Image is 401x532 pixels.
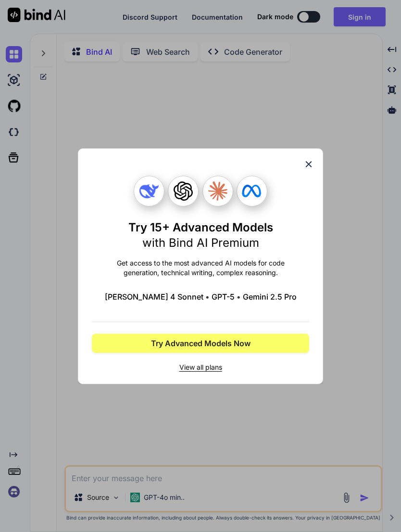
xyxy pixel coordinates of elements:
[151,338,251,349] span: Try Advanced Models Now
[237,291,241,302] span: •
[205,291,210,302] span: •
[105,291,203,302] span: [PERSON_NAME] 4 Sonnet
[92,363,309,372] span: View all plans
[92,258,309,278] p: Get access to the most advanced AI models for code generation, technical writing, complex reasoning.
[128,220,273,251] h1: Try 15+ Advanced Models
[139,181,159,201] img: Deepseek
[92,334,309,353] button: Try Advanced Models Now
[243,291,297,302] span: Gemini 2.5 Pro
[142,236,259,250] span: with Bind AI Premium
[212,291,235,302] span: GPT-5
